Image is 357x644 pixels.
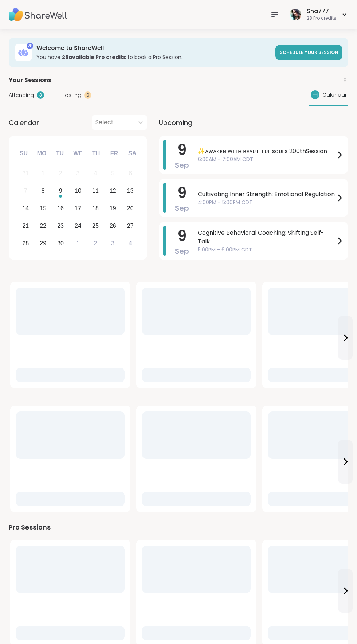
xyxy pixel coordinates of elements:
div: 25 [92,221,99,231]
div: Choose Thursday, September 11th, 2025 [88,183,103,199]
div: 20 [127,203,134,213]
div: Sha777 [307,7,336,15]
img: ShareWell Nav Logo [9,2,67,27]
div: 12 [110,186,116,196]
span: 5:00PM - 6:00PM CDT [198,246,335,254]
div: Choose Thursday, September 25th, 2025 [88,218,103,234]
div: 10 [75,186,81,196]
span: Sep [175,246,189,256]
div: Not available Monday, September 1st, 2025 [35,166,51,182]
div: Sa [124,145,140,161]
span: 9 [177,226,187,246]
span: Attending [9,91,34,99]
div: 27 [127,221,134,231]
div: 8 [42,186,45,196]
div: Choose Monday, September 15th, 2025 [35,201,51,216]
div: Not available Saturday, September 6th, 2025 [122,166,138,182]
div: Choose Tuesday, September 9th, 2025 [53,183,68,199]
div: Choose Friday, September 12th, 2025 [105,183,121,199]
div: 28 Pro credits [307,15,336,22]
div: 26 [110,221,116,231]
h3: You have to book a Pro Session. [36,54,271,61]
div: Choose Friday, September 19th, 2025 [105,201,121,216]
div: 3 [37,91,44,99]
div: 1 [76,238,80,248]
div: Choose Sunday, September 28th, 2025 [18,235,34,251]
h3: Welcome to ShareWell [36,44,271,52]
div: Fr [106,145,122,161]
div: 14 [22,203,29,213]
div: 13 [127,186,134,196]
div: Not available Tuesday, September 2nd, 2025 [53,166,68,182]
span: Cultivating Inner Strength: Emotional Regulation [198,190,335,199]
div: Choose Wednesday, October 1st, 2025 [70,235,86,251]
div: 9 [59,186,62,196]
a: Schedule your session [275,45,342,60]
div: Choose Thursday, October 2nd, 2025 [88,235,103,251]
div: Not available Sunday, August 31st, 2025 [18,166,34,182]
div: Choose Thursday, September 18th, 2025 [88,201,103,216]
div: Choose Saturday, September 20th, 2025 [122,201,138,216]
div: We [70,145,86,161]
span: Sep [175,203,189,213]
span: Calendar [322,91,347,99]
div: 2 [59,168,62,178]
div: Choose Wednesday, September 17th, 2025 [70,201,86,216]
b: 28 available Pro credit s [62,54,126,61]
div: Choose Wednesday, September 24th, 2025 [70,218,86,234]
div: Mo [34,145,50,161]
div: Choose Sunday, September 14th, 2025 [18,201,34,216]
div: Choose Friday, September 26th, 2025 [105,218,121,234]
div: 17 [75,203,81,213]
div: Choose Sunday, September 21st, 2025 [18,218,34,234]
div: 3 [76,168,80,178]
div: 29 [40,238,46,248]
div: Th [88,145,104,161]
div: Choose Wednesday, September 10th, 2025 [70,183,86,199]
div: 28 [22,238,29,248]
span: Schedule your session [280,49,338,55]
div: 0 [84,91,91,99]
div: Choose Tuesday, September 30th, 2025 [53,235,68,251]
div: Pro Sessions [9,522,348,532]
div: Choose Monday, September 29th, 2025 [35,235,51,251]
div: 2 [94,238,97,248]
div: 15 [40,203,46,213]
div: 4 [129,238,132,248]
div: Choose Saturday, October 4th, 2025 [122,235,138,251]
div: Choose Tuesday, September 16th, 2025 [53,201,68,216]
div: Not available Friday, September 5th, 2025 [105,166,121,182]
div: Tu [52,145,68,161]
span: Calendar [9,118,39,128]
div: Choose Tuesday, September 23rd, 2025 [53,218,68,234]
span: Sep [175,160,189,170]
div: 24 [75,221,81,231]
span: Your Sessions [9,76,51,85]
span: Cognitive Behavioral Coaching: Shifting Self-Talk [198,229,335,246]
div: Su [16,145,32,161]
div: 4 [94,168,97,178]
div: 11 [92,186,99,196]
div: 16 [57,203,64,213]
div: Choose Saturday, September 27th, 2025 [122,218,138,234]
div: Not available Sunday, September 7th, 2025 [18,183,34,199]
div: 22 [40,221,46,231]
div: Not available Wednesday, September 3rd, 2025 [70,166,86,182]
div: Choose Saturday, September 13th, 2025 [122,183,138,199]
img: Sha777 [290,9,301,20]
div: month 2025-09 [17,165,139,252]
div: 31 [22,168,29,178]
span: 9 [177,140,187,160]
div: 7 [24,186,27,196]
div: 23 [57,221,64,231]
div: 1 [42,168,45,178]
div: 30 [57,238,64,248]
span: 4:00PM - 5:00PM CDT [198,199,335,206]
div: 5 [111,168,114,178]
span: 9 [177,183,187,203]
div: Choose Monday, September 22nd, 2025 [35,218,51,234]
span: Upcoming [159,118,192,128]
span: Hosting [62,91,81,99]
div: Choose Monday, September 8th, 2025 [35,183,51,199]
div: Not available Thursday, September 4th, 2025 [88,166,103,182]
